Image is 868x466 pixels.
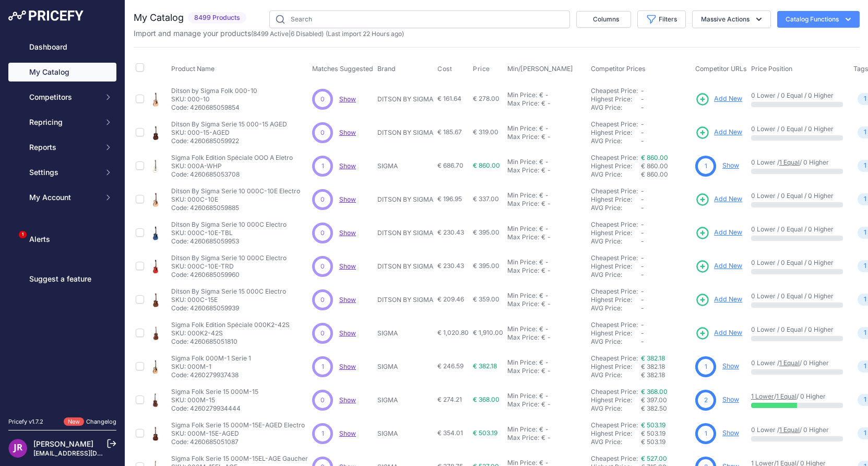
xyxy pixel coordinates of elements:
[641,287,644,295] span: -
[641,229,644,237] span: -
[171,220,287,229] p: Ditson By Sigma Serie 10 000C Electro
[641,363,665,370] span: € 382.18
[864,395,866,405] span: 1
[377,162,433,170] p: SIGMA
[695,192,742,207] a: Add New
[171,162,293,170] p: SKU: 000A-WHP
[473,128,498,136] span: € 319.00
[437,128,462,136] span: € 185.67
[437,395,462,403] span: € 274.21
[641,95,644,103] span: -
[541,133,545,141] div: €
[545,200,551,208] div: -
[339,229,356,237] a: Show
[29,117,98,127] span: Repricing
[539,325,543,333] div: €
[322,161,324,171] span: 1
[437,161,463,169] span: € 686.70
[591,455,638,462] a: Cheapest Price:
[339,195,356,203] a: Show
[576,11,631,28] button: Columns
[507,292,537,300] div: Min Price:
[171,137,287,145] p: Code: 4260685059922
[507,367,539,375] div: Max Price:
[8,113,116,132] button: Repricing
[171,204,300,212] p: Code: 4260685059885
[473,362,497,370] span: € 382.18
[473,65,492,73] button: Price
[171,103,257,112] p: Code: 4260685059854
[377,195,433,204] p: DITSON BY SIGMA
[591,129,641,137] div: Highest Price:
[695,293,742,307] a: Add New
[312,65,373,73] span: Matches Suggested
[776,392,796,400] a: 1 Equal
[339,363,356,370] span: Show
[591,162,641,170] div: Highest Price:
[591,254,638,262] a: Cheapest Price:
[539,225,543,233] div: €
[320,195,325,204] span: 0
[171,396,258,404] p: SKU: 000M-15
[339,129,356,136] a: Show
[705,161,707,171] span: 1
[591,287,638,295] a: Cheapest Price:
[641,120,644,128] span: -
[339,296,356,304] a: Show
[539,292,543,300] div: €
[33,439,93,448] a: [PERSON_NAME]
[507,65,573,73] span: Min/[PERSON_NAME]
[641,371,691,379] div: € 382.18
[641,296,644,304] span: -
[171,170,293,179] p: Code: 4260685053708
[641,162,668,170] span: € 860.00
[339,162,356,170] span: Show
[377,65,396,73] span: Brand
[437,262,464,270] span: € 230.43
[171,237,287,246] p: Code: 4260685059953
[591,396,641,404] div: Highest Price:
[437,329,469,336] span: € 1,020.80
[171,95,257,103] p: SKU: 000-10
[591,229,641,237] div: Highest Price:
[171,354,251,363] p: Sigma Folk 000M-1 Serie 1
[751,125,843,133] p: 0 Lower / 0 Equal / 0 Higher
[171,254,287,262] p: Ditson By Sigma Serie 10 000C Electro
[692,10,771,28] button: Massive Actions
[641,170,691,179] div: € 860.00
[507,266,539,275] div: Max Price:
[473,65,490,73] span: Price
[8,10,84,21] img: Pricefy Logo
[29,192,98,203] span: My Account
[171,296,286,304] p: SKU: 000C-15E
[8,88,116,107] button: Competitors
[641,354,665,362] a: € 382.18
[864,328,866,338] span: 1
[539,258,543,266] div: €
[777,11,860,28] button: Catalog Functions
[541,99,545,108] div: €
[641,129,644,136] span: -
[539,392,543,400] div: €
[543,225,549,233] div: -
[339,396,356,404] a: Show
[171,262,287,271] p: SKU: 000C-10E-TRD
[864,261,866,271] span: 1
[591,65,646,73] span: Competitor Prices
[134,28,404,39] p: Import and manage your products
[541,166,545,174] div: €
[507,333,539,342] div: Max Price:
[171,388,258,396] p: Sigma Folk Serie 15 000M-15
[591,363,641,371] div: Highest Price:
[751,292,843,300] p: 0 Lower / 0 Equal / 0 Higher
[377,95,433,103] p: DITSON BY SIGMA
[507,166,539,174] div: Max Price:
[473,95,500,102] span: € 278.00
[377,329,433,337] p: SIGMA
[591,220,638,228] a: Cheapest Price:
[751,158,843,167] p: 0 Lower / / 0 Higher
[591,204,641,212] div: AVG Price:
[641,421,665,429] a: € 503.19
